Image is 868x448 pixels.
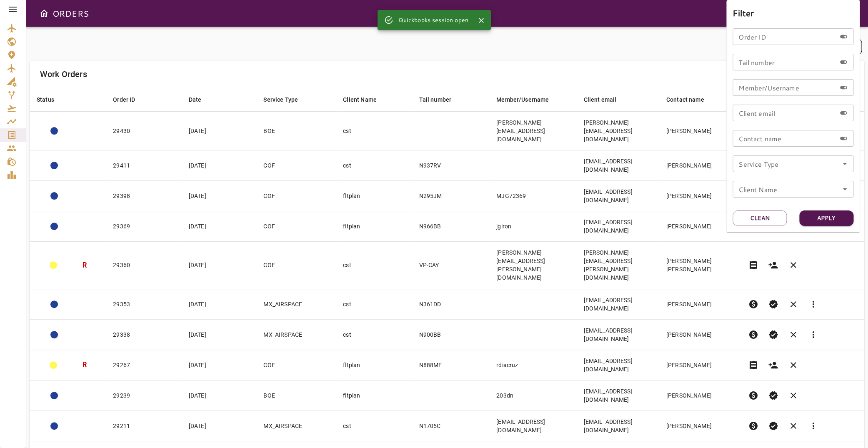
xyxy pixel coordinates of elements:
div: Quickbooks session open [398,13,468,28]
button: Apply [799,210,853,226]
h6: Filter [733,6,853,20]
button: Open [839,183,850,195]
button: Open [839,158,850,170]
button: Clean [733,210,787,226]
button: Close [475,14,488,27]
